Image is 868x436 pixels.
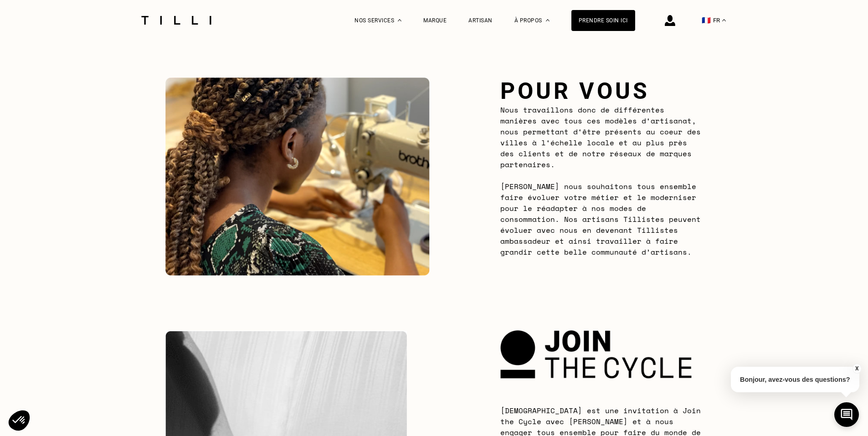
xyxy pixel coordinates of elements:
[500,78,703,104] h2: Pour vous
[500,330,692,378] img: logo Join the cycle noir
[571,10,635,31] a: Prendre soin ici
[398,19,401,21] img: Menu déroulant
[468,17,493,24] a: Artisan
[500,104,701,170] span: Nous travaillons donc de différentes manières avec tous ces modèles d‘artisanat, nous permettant ...
[165,77,430,276] img: Pour vous
[731,367,859,392] p: Bonjour, avez-vous des questions?
[702,16,711,25] span: 🇫🇷
[546,19,550,21] img: Menu déroulant à propos
[500,181,701,257] span: [PERSON_NAME] nous souhaitons tous ensemble faire évoluer votre métier et le moderniser pour le r...
[138,16,215,25] img: Logo du service de couturière Tilli
[722,19,726,21] img: menu déroulant
[665,15,675,26] img: icône connexion
[852,364,861,374] button: X
[423,17,447,24] a: Marque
